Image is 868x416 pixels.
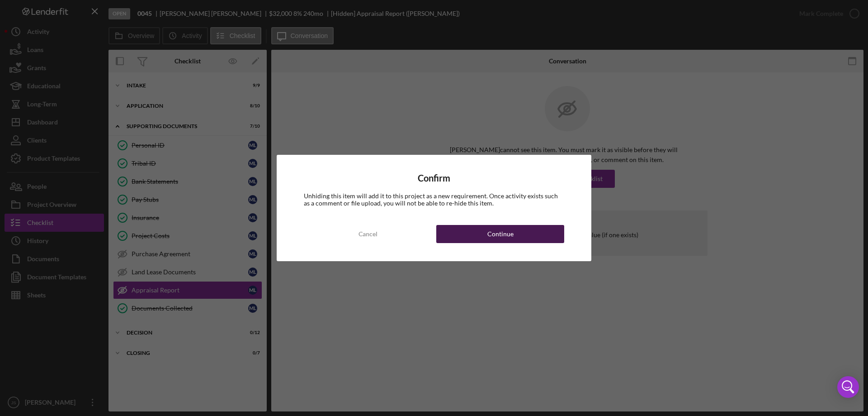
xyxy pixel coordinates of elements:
[304,173,564,183] h4: Confirm
[304,192,564,207] div: Unhiding this item will add it to this project as a new requirement. Once activity exists such as...
[436,225,564,243] button: Continue
[304,225,432,243] button: Cancel
[359,225,377,243] div: Cancel
[487,225,514,243] div: Continue
[837,376,859,398] div: Open Intercom Messenger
